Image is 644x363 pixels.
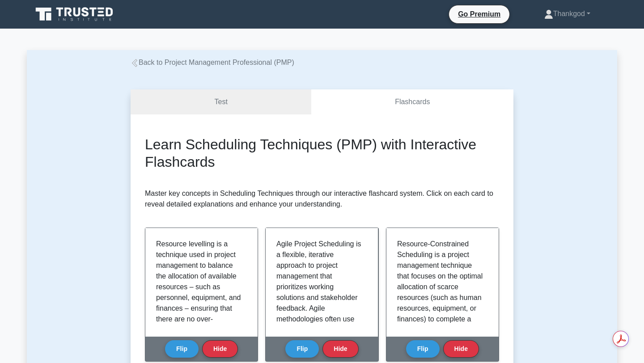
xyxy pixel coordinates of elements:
[453,8,506,20] a: Go Premium
[443,340,479,358] button: Hide
[285,340,319,358] button: Flip
[145,188,499,210] p: Master key concepts in Scheduling Techniques through our interactive flashcard system. Click on e...
[131,89,311,115] a: Test
[322,340,358,358] button: Hide
[165,340,199,358] button: Flip
[145,136,499,170] h2: Learn Scheduling Techniques (PMP) with Interactive Flashcards
[406,340,440,358] button: Flip
[523,5,612,23] a: Thankgod
[131,59,294,66] a: Back to Project Management Professional (PMP)
[311,89,513,115] a: Flashcards
[202,340,238,358] button: Hide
